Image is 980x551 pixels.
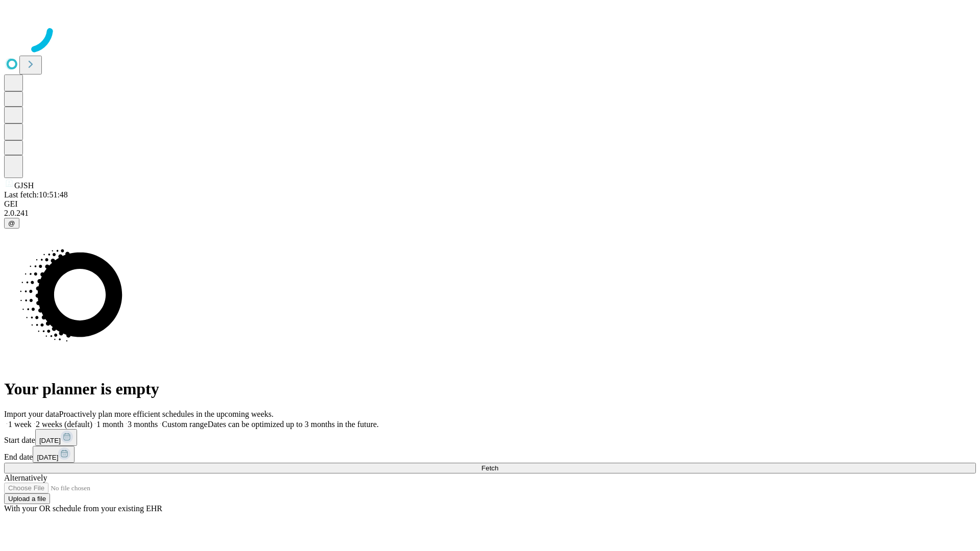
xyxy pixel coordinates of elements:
[481,464,498,472] span: Fetch
[4,199,976,209] div: GEI
[4,218,19,229] button: @
[4,463,976,473] button: Fetch
[4,190,68,199] span: Last fetch: 10:51:48
[8,219,15,227] span: @
[14,181,34,190] span: GJSH
[4,473,47,482] span: Alternatively
[96,420,124,429] span: 1 month
[4,429,976,446] div: Start date
[128,420,158,429] span: 3 months
[8,420,32,429] span: 1 week
[4,380,976,398] h1: Your planner is empty
[208,420,379,429] span: Dates can be optimized up to 3 months in the future.
[39,437,61,444] span: [DATE]
[4,446,976,463] div: End date
[4,410,59,418] span: Import your data
[35,429,77,446] button: [DATE]
[36,420,92,429] span: 2 weeks (default)
[4,209,976,218] div: 2.0.241
[33,446,75,463] button: [DATE]
[37,454,58,461] span: [DATE]
[59,410,274,418] span: Proactively plan more efficient schedules in the upcoming weeks.
[4,504,162,513] span: With your OR schedule from your existing EHR
[4,493,50,504] button: Upload a file
[162,420,207,429] span: Custom range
